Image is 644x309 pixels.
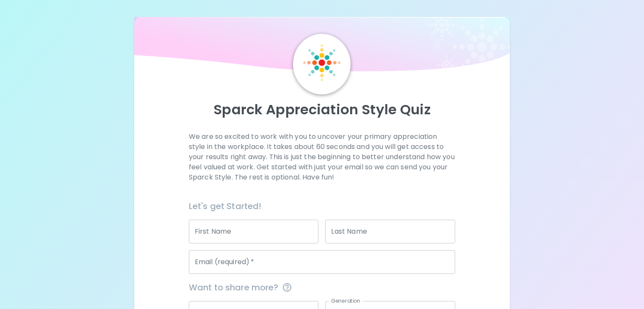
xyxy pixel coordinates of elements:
p: Sparck Appreciation Style Quiz [144,101,500,118]
span: Want to share more? [189,281,455,294]
img: wave [134,17,510,76]
svg: This information is completely confidential and only used for aggregated appreciation studies at ... [282,282,292,292]
label: Generation [331,297,360,304]
img: Sparck Logo [303,44,340,81]
p: We are so excited to work with you to uncover your primary appreciation style in the workplace. I... [189,132,455,182]
h6: Let's get Started! [189,199,455,213]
